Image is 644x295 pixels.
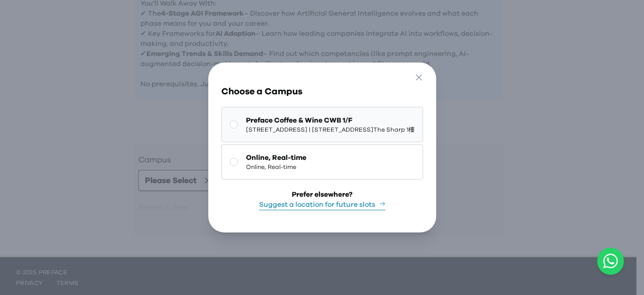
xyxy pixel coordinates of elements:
[221,85,423,99] h3: Choose a Campus
[246,153,306,163] span: Online, Real-time
[221,144,423,180] button: Online, Real-timeOnline, Real-time
[221,107,423,142] button: Preface Coffee & Wine CWB 1/F[STREET_ADDRESS] | [STREET_ADDRESS]The Sharp 1樓
[246,115,415,126] span: Preface Coffee & Wine CWB 1/F
[259,200,385,210] button: Suggest a location for future slots
[292,190,353,200] div: Prefer elsewhere?
[246,163,306,171] span: Online, Real-time
[246,126,415,134] span: [STREET_ADDRESS] | [STREET_ADDRESS]The Sharp 1樓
